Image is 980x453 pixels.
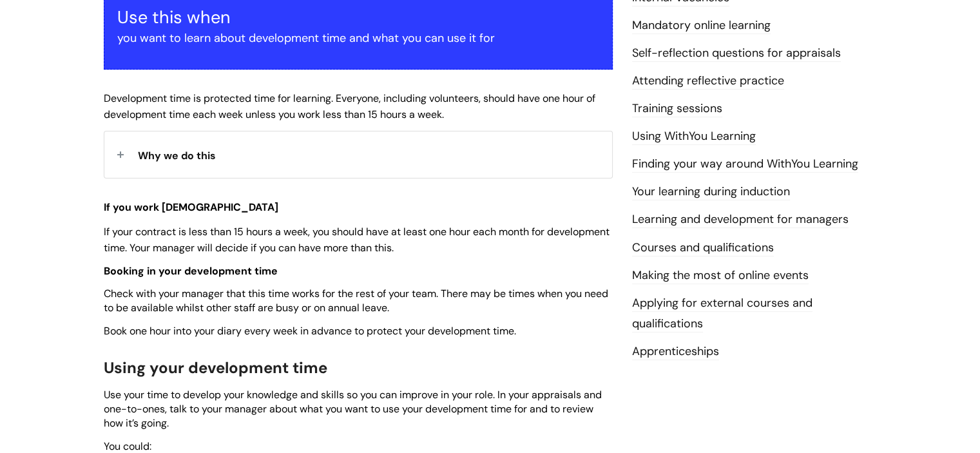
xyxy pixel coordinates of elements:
a: Your learning during induction [632,184,790,200]
a: Courses and qualifications [632,240,774,256]
span: If you work [DEMOGRAPHIC_DATA] [104,200,278,214]
a: Learning and development for managers [632,211,849,228]
span: Use your time to develop your knowledge and skills so you can improve in your role. In your appra... [104,388,602,430]
a: Making the most of online events [632,267,809,284]
a: Using WithYou Learning [632,128,756,145]
span: Book one hour into your diary every week in advance to protect your development time. [104,324,516,338]
a: Attending reflective practice [632,73,784,90]
a: Apprenticeships [632,343,719,360]
a: Training sessions [632,101,722,117]
a: Applying for external courses and qualifications [632,295,812,333]
span: You could: [104,439,151,453]
a: Self-reflection questions for appraisals [632,45,841,62]
p: you want to learn about development time and what you can use it for [117,28,599,48]
a: Finding your way around WithYou Learning [632,156,858,173]
span: Why we do this [138,149,216,162]
span: Using your development time [104,358,327,378]
span: Booking in your development time [104,264,278,278]
span: Check with your manager that this time works for the rest of your team. There may be times when y... [104,287,608,314]
h3: Use this when [117,7,599,28]
span: If your contract is less than 15 hours a week, you should have at least one hour each month for d... [104,225,610,255]
a: Mandatory online learning [632,17,771,34]
span: Development time is protected time for learning. Everyone, including volunteers, should have one ... [104,92,595,121]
